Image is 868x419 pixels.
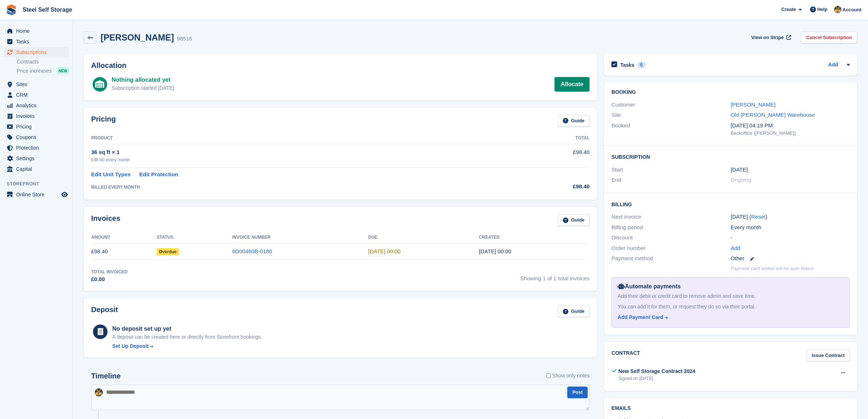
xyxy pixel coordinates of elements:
[112,76,174,84] div: Nothing allocated yet
[801,31,857,43] a: Cancel Subscription
[91,214,120,226] h2: Invoices
[611,244,731,253] div: Order number
[16,36,60,47] span: Tasks
[91,157,509,163] div: £98.40 every month
[91,372,121,380] h2: Timeline
[546,372,590,380] label: Show only notes
[520,269,589,284] span: Showing 1 of 1 total invoices
[509,144,589,167] td: £98.40
[4,90,69,100] a: menu
[157,232,232,243] th: Status
[479,248,511,254] time: 2025-07-31 23:00:20 UTC
[91,275,128,284] div: £0.00
[842,6,861,14] span: Account
[611,122,731,137] div: Booked
[16,47,60,57] span: Subscriptions
[567,387,588,399] button: Post
[731,234,850,242] div: -
[828,61,838,69] a: Add
[16,111,60,121] span: Invoices
[4,26,69,36] a: menu
[554,77,589,92] a: Allocate
[91,170,131,179] a: Edit Unit Types
[748,31,793,43] a: View on Stripe
[4,122,69,132] a: menu
[611,254,731,263] div: Payment method
[4,189,69,200] a: menu
[817,6,828,13] span: Help
[4,143,69,153] a: menu
[112,84,174,92] div: Subscription started [DATE]
[232,248,272,254] a: 6D00460B-0180
[4,164,69,174] a: menu
[731,213,850,221] div: [DATE] ( )
[16,153,60,164] span: Settings
[4,153,69,164] a: menu
[91,148,509,157] div: 36 sq ft × 1
[4,47,69,57] a: menu
[91,269,128,275] div: Total Invoiced
[620,62,634,68] h2: Tasks
[558,115,590,127] a: Guide
[368,232,479,243] th: Due
[16,100,60,111] span: Analytics
[618,292,844,300] div: Add their debit or credit card to remove admin and save time.
[91,115,116,127] h2: Pricing
[807,349,850,361] a: Issue Contract
[611,234,731,242] div: Discount
[611,101,731,109] div: Customer
[618,314,841,321] a: Add Payment Card
[17,58,69,65] a: Contracts
[112,342,262,350] a: Set Up Deposit
[91,243,157,260] td: £98.40
[112,342,149,350] div: Set Up Deposit
[91,305,118,318] h2: Deposit
[16,132,60,142] span: Coupons
[17,67,69,75] a: Price increases NEW
[637,62,646,68] div: 0
[6,4,17,15] img: stora-icon-8386f47178a22dfd0bd8f6a31ec36ba5ce8667c1dd55bd0f319d3a0aa187defe.svg
[16,164,60,174] span: Capital
[731,244,740,253] a: Add
[4,100,69,111] a: menu
[4,79,69,89] a: menu
[4,132,69,142] a: menu
[91,61,589,70] h2: Allocation
[91,184,509,191] div: BILLED EVERY MONTH
[91,232,157,243] th: Amount
[509,132,589,144] th: Total
[177,35,192,43] div: 98516
[731,177,751,183] span: Ongoing
[558,214,590,226] a: Guide
[368,248,401,254] time: 2025-08-01 23:00:00 UTC
[611,111,731,119] div: Site
[751,34,784,41] span: View on Stripe
[95,388,103,396] img: James Steel
[16,26,60,36] span: Home
[751,214,766,220] a: Reset
[60,190,69,199] a: Preview store
[611,166,731,174] div: Start
[731,130,850,137] div: Backoffice ([PERSON_NAME])
[57,67,69,74] div: NEW
[731,223,850,232] div: Every month
[618,282,844,291] div: Automate payments
[232,232,368,243] th: Invoice Number
[16,122,60,132] span: Pricing
[781,6,796,13] span: Create
[611,405,850,411] h2: Emails
[611,349,640,361] h2: Contract
[509,182,589,191] div: £98.40
[17,68,52,74] span: Price increases
[16,143,60,153] span: Protection
[112,333,262,341] p: A deposit can be created here or directly from Storefront bookings.
[101,32,174,42] h2: [PERSON_NAME]
[611,176,731,184] div: End
[611,213,731,221] div: Next invoice
[611,223,731,232] div: Billing period
[731,112,815,118] a: Old [PERSON_NAME] Warehouse
[558,305,590,318] a: Guide
[16,79,60,89] span: Sites
[731,166,748,174] time: 2025-07-31 23:00:00 UTC
[731,122,850,130] div: [DATE] 04:19 PM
